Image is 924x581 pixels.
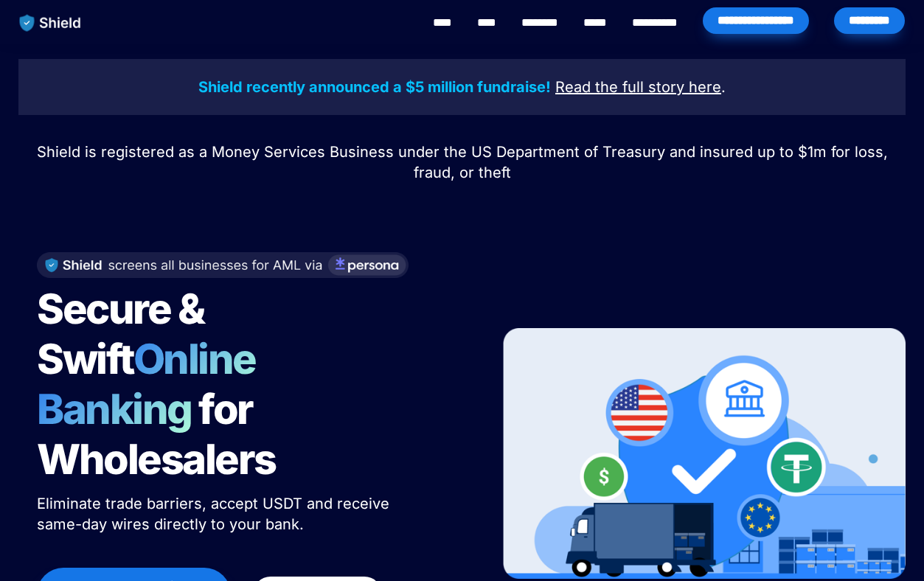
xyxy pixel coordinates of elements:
[721,78,726,96] span: .
[37,495,394,533] span: Eliminate trade barriers, accept USDT and receive same-day wires directly to your bank.
[689,78,721,96] u: here
[37,334,271,434] span: Online Banking
[37,384,276,484] span: for Wholesalers
[555,80,684,95] a: Read the full story
[13,7,88,38] img: website logo
[555,78,684,96] u: Read the full story
[37,143,892,181] span: Shield is registered as a Money Services Business under the US Department of Treasury and insured...
[198,78,551,96] strong: Shield recently announced a $5 million fundraise!
[37,284,211,384] span: Secure & Swift
[689,80,721,95] a: here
